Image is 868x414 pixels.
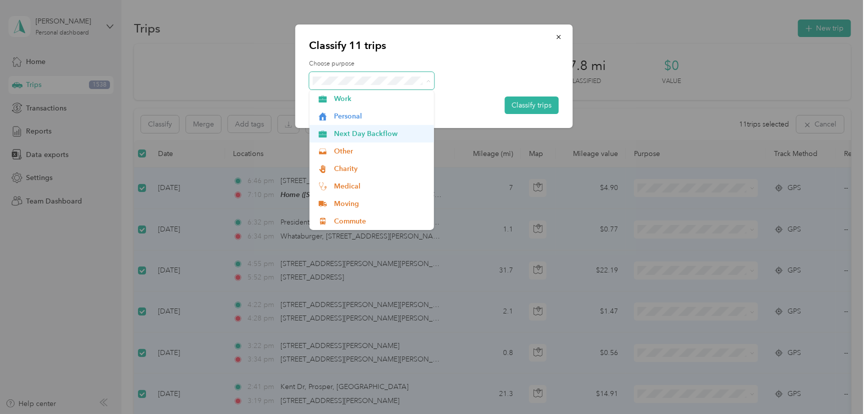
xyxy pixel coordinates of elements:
[334,128,427,139] span: Next Day Backflow
[334,111,427,121] span: Personal
[309,38,559,52] p: Classify 11 trips
[334,163,427,174] span: Charity
[334,146,427,156] span: Other
[334,198,427,209] span: Moving
[334,93,427,104] span: Work
[505,96,559,114] button: Classify trips
[309,59,559,68] label: Choose purpose
[812,358,868,414] iframe: Everlance-gr Chat Button Frame
[334,181,427,191] span: Medical
[334,216,427,226] span: Commute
